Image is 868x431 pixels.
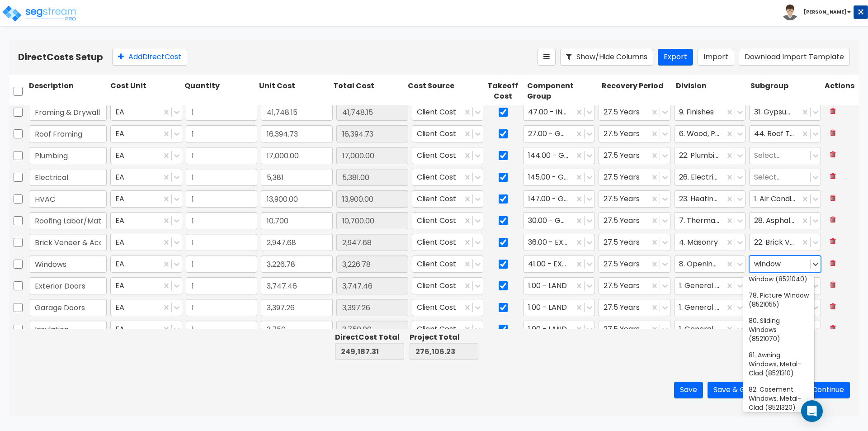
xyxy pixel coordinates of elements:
div: 1. General Requirements [674,277,746,294]
button: Export [658,49,693,66]
div: 31. Gypsum Board (9291030) [749,104,821,121]
div: 1. Air Conditioning, General (23050210) [749,190,821,208]
div: Division [674,79,748,104]
div: 1.00 - LAND [523,277,595,294]
div: EA [110,190,182,208]
div: 27.5 Years [599,212,670,229]
div: EA [110,212,182,229]
div: EA [110,321,182,338]
div: 27.5 Years [599,321,670,338]
div: Subgroup [749,79,823,104]
div: Open Intercom Messenger [801,400,823,422]
button: Save & Continue [780,382,850,398]
div: 27.5 Years [599,190,670,208]
div: 47.00 - INTERIOR DRYWALL PARTITIONS [523,104,595,121]
b: [PERSON_NAME] [804,9,846,15]
div: 1. General Requirements [674,299,746,316]
div: Cost Unit [108,79,183,104]
div: 23. Heating, Ventilating, and Air Conditioning (HVAC) [674,190,746,208]
div: 44. Roof Trusses (6175310) [749,125,821,142]
div: 7. Thermal and Moisture Protection [674,212,746,229]
div: 6. Wood, Plastics and Composites [674,125,746,142]
button: Download Import Template [739,49,850,66]
div: 8. Openings [674,256,746,273]
div: 27.5 Years [599,299,670,316]
div: Actions [823,79,859,104]
div: Total Cost [331,79,406,104]
div: 36.00 - EXTERIOR WALL VENEER FINISHES [523,234,595,251]
div: 22. Brick Veneer Masonry (4211313) [749,234,821,251]
button: Delete Row [825,125,841,141]
div: Component Group [525,79,599,104]
div: Client Cost [412,104,484,121]
div: 78. Picture Window (8521055) [743,287,814,313]
div: 1.00 - LAND [523,299,595,316]
img: avatar.png [782,5,798,20]
div: EA [110,256,182,273]
div: Client Cost [412,169,484,186]
div: 82. Casement Windows, Metal-Clad (8521320) [743,381,814,416]
div: Client Cost [412,277,484,294]
div: EA [110,147,182,164]
div: Client Cost [412,212,484,229]
div: 27.00 - GABLED WOOD ROOF STRUCTURE [523,125,595,142]
div: Quantity [183,79,257,104]
div: 1. General Requirements [674,321,746,338]
div: Project Total [410,332,478,343]
button: Show/Hide Columns [560,49,653,66]
button: Delete Row [825,212,841,228]
div: 27.5 Years [599,234,670,251]
div: Client Cost [412,321,484,338]
div: 80. Sliding Windows (8521070) [743,313,814,347]
div: 27.5 Years [599,104,670,121]
button: Delete Row [825,147,841,163]
button: Delete Row [825,256,841,271]
div: EA [110,104,182,121]
button: Delete Row [825,299,841,315]
button: Delete Row [825,234,841,250]
div: EA [110,125,182,142]
div: 26. Electrical [674,169,746,186]
button: Delete Row [825,169,841,185]
div: 30.00 - GABLED ROOF COVERINGS [523,212,595,229]
div: Client Cost [412,190,484,208]
div: EA [110,299,182,316]
button: Delete Row [825,104,841,119]
div: 27.5 Years [599,147,670,164]
button: Save [674,382,703,398]
div: 41.00 - EXTERIOR WINDOWS [523,256,595,273]
button: Delete Row [825,277,841,293]
div: 28. Asphalt Roof Shingles (7311310) [749,212,821,229]
div: Recovery Period [600,79,674,104]
div: EA [110,234,182,251]
div: 1.00 - LAND [523,321,595,338]
div: 22. Plumbing [674,147,746,164]
b: Direct Costs Setup [18,51,103,63]
div: Client Cost [412,299,484,316]
div: 147.00 - GENERAL HVAC EQUIPMENT/DUCTWORK [523,190,595,208]
div: 9. Finishes [674,104,746,121]
button: Save & Go Back [708,382,775,398]
div: Unit Cost [257,79,331,104]
div: 4. Masonry [674,234,746,251]
div: 81. Awning Windows, Metal-Clad (8521310) [743,347,814,381]
button: Reorder Items [538,49,556,66]
div: 27.5 Years [599,256,670,273]
div: Client Cost [412,256,484,273]
button: AddDirectCost [112,49,187,66]
div: Client Cost [412,147,484,164]
div: Client Cost [412,125,484,142]
div: Description [27,79,108,104]
button: Delete Row [825,190,841,206]
div: EA [110,277,182,294]
div: Cost Source [406,79,480,104]
div: 144.00 - GENERAL PLUMBING [523,147,595,164]
div: Client Cost [412,234,484,251]
div: EA [110,169,182,186]
div: Direct Cost Total [335,332,404,343]
img: logo_pro_r.png [1,5,78,23]
button: Import [698,49,734,66]
div: 27.5 Years [599,277,670,294]
div: 27.5 Years [599,169,670,186]
div: 145.00 - GENERAL ELECTRICAL [523,169,595,186]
